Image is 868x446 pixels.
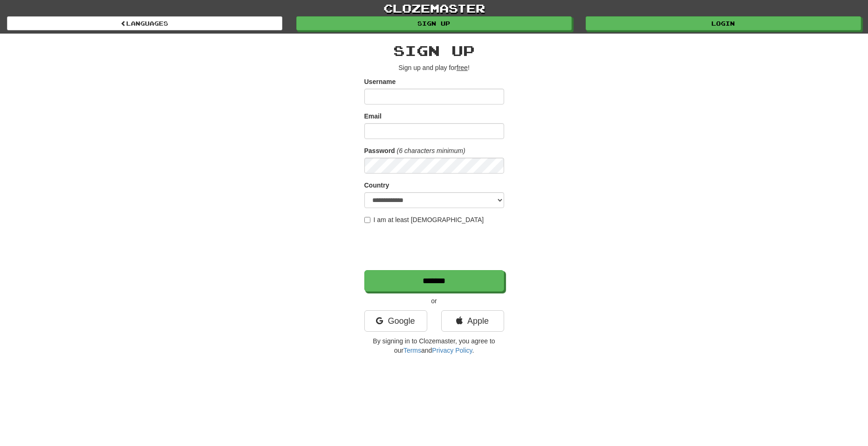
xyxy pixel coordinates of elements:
a: Terms [403,347,421,354]
a: Languages [7,16,282,30]
em: (6 characters minimum) [397,147,465,154]
label: Country [364,181,390,190]
u: free [457,64,468,71]
h2: Sign up [364,43,504,58]
p: Sign up and play for ! [364,63,504,72]
a: Sign up [296,16,572,30]
a: Privacy Policy [432,347,472,354]
p: By signing in to Clozemaster, you agree to our and . [364,336,504,355]
iframe: reCAPTCHA [364,229,506,265]
p: or [364,296,504,306]
a: Login [586,16,861,30]
label: Username [364,77,396,86]
a: Apple [441,310,504,332]
input: I am at least [DEMOGRAPHIC_DATA] [364,217,370,223]
label: Email [364,111,382,121]
label: Password [364,146,395,155]
label: I am at least [DEMOGRAPHIC_DATA] [364,215,484,224]
a: Google [364,310,427,332]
